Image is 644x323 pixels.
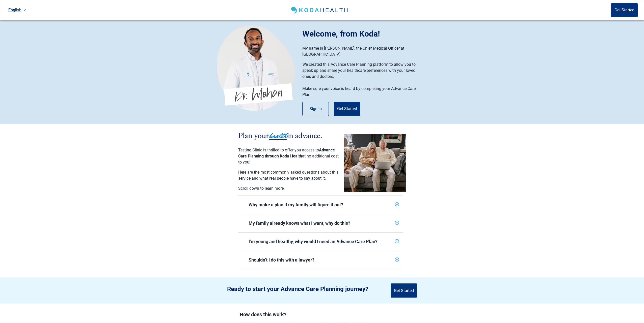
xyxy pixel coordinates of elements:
p: Make sure your voice is heard by completing your Advance Care Plan. [302,86,422,98]
button: Get Started [391,283,417,298]
span: in advance. [287,130,322,141]
h2: Ready to start your Advance Care Planning journey? [227,285,368,293]
button: Get Started [611,3,638,17]
p: Scroll down to learn more. [238,185,339,191]
div: My family already knows what I want, why do this? [249,220,393,226]
span: Testing Clinic is thrilled to offer you access to [238,148,319,152]
div: Why make a plan if my family will figure it out? [249,202,393,208]
span: plus-circle [395,202,399,206]
a: Current language: English [6,6,28,14]
div: I’m young and healthy, why would I need an Advance Care Plan? [238,233,403,251]
img: Koda Health [217,25,295,111]
button: Sign in [302,102,329,116]
button: Get Started [334,102,360,116]
p: My name is [PERSON_NAME], the Chief Medical Officer at [GEOGRAPHIC_DATA]. [302,45,422,57]
h1: Welcome, from Koda! [302,28,427,40]
img: Couple planning their healthcare together [344,134,406,192]
p: We created this Advance Care Planning platform to allow you to speak up and share your healthcare... [302,61,422,80]
div: Shouldn’t I do this with a lawyer? [249,257,393,263]
span: Plan your [238,130,269,141]
span: down [23,9,26,11]
span: health [269,130,287,141]
div: Shouldn’t I do this with a lawyer? [238,251,403,269]
div: My family already knows what I want, why do this? [238,214,403,232]
p: Here are the most commonly asked questions about this service and what real people have to say ab... [238,169,339,181]
img: Koda Health [290,6,350,14]
span: plus-circle [395,221,399,225]
div: I’m young and healthy, why would I need an Advance Care Plan? [249,239,393,245]
h2: How does this work? [240,312,405,317]
span: plus-circle [395,239,399,243]
span: plus-circle [395,257,399,262]
div: Why make a plan if my family will figure it out? [238,196,403,214]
